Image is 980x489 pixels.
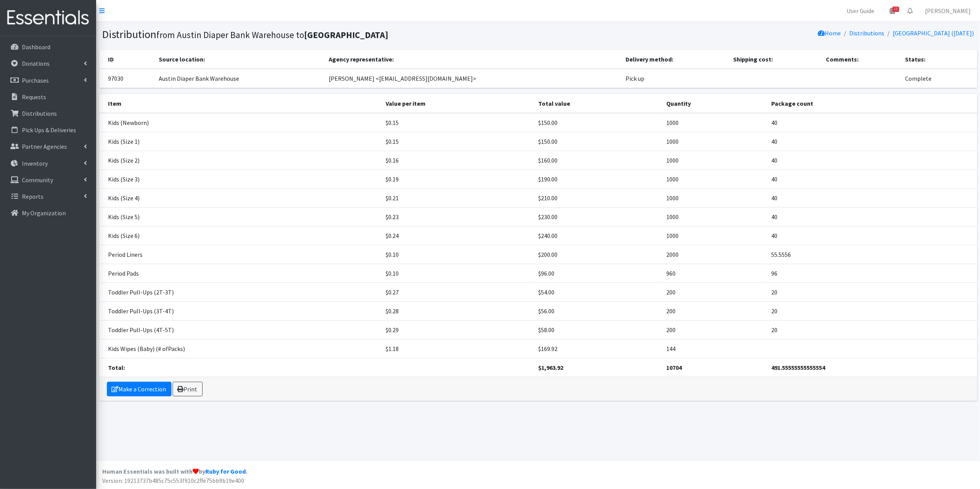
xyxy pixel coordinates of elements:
td: [PERSON_NAME] <[EMAIL_ADDRESS][DOMAIN_NAME]> [324,69,621,88]
td: 960 [662,264,767,283]
td: 55.5556 [767,245,977,264]
th: Agency representative: [324,50,621,69]
th: Comments: [821,50,900,69]
td: 40 [767,132,977,151]
td: 20 [767,320,977,339]
td: $0.29 [381,320,534,339]
p: Purchases [22,77,49,84]
strong: Total: [108,364,125,371]
a: Donations [3,56,93,71]
td: 1000 [662,207,767,226]
td: Period Liners [99,245,381,264]
b: [GEOGRAPHIC_DATA] [304,29,389,40]
small: from Austin Diaper Bank Warehouse to [157,29,389,40]
a: Purchases [3,73,93,88]
td: $160.00 [534,151,662,170]
p: Inventory [22,160,48,167]
td: $96.00 [534,264,662,283]
a: Home [818,29,841,37]
td: $169.92 [534,339,662,358]
a: Dashboard [3,39,93,55]
a: Requests [3,89,93,105]
td: $0.27 [381,283,534,301]
td: 1000 [662,226,767,245]
td: 1000 [662,132,767,151]
p: Requests [22,93,46,101]
a: Partner Agencies [3,139,93,154]
a: [PERSON_NAME] [919,3,977,18]
p: Community [22,176,53,184]
a: Pick Ups & Deliveries [3,122,93,138]
a: User Guide [840,3,880,18]
td: $0.19 [381,170,534,188]
td: Kids (Newborn) [99,113,381,132]
td: $0.10 [381,264,534,283]
span: Version: 19213737b485c75c553f910c2ffe75bb9b19e400 [102,477,244,484]
td: $54.00 [534,283,662,301]
td: 40 [767,188,977,207]
td: 40 [767,170,977,188]
a: Make a Correction [107,382,171,396]
a: Inventory [3,156,93,171]
td: $0.10 [381,245,534,264]
td: Kids Wipes (Baby) (# ofPacks) [99,339,381,358]
td: 144 [662,339,767,358]
p: Reports [22,193,43,200]
td: Pick up [621,69,729,88]
td: 20 [767,283,977,301]
a: Distributions [850,29,885,37]
td: 20 [767,301,977,320]
td: Kids (Size 2) [99,151,381,170]
td: $58.00 [534,320,662,339]
th: Item [99,94,381,113]
a: Ruby for Good [205,467,246,475]
th: Shipping cost: [729,50,822,69]
strong: 10704 [666,364,682,371]
td: 40 [767,151,977,170]
p: Pick Ups & Deliveries [22,126,76,134]
td: 1000 [662,151,767,170]
td: 96 [767,264,977,283]
th: Value per item [381,94,534,113]
a: Community [3,172,93,188]
td: 40 [767,113,977,132]
a: [GEOGRAPHIC_DATA] ([DATE]) [893,29,974,37]
td: $190.00 [534,170,662,188]
td: Kids (Size 3) [99,170,381,188]
td: Period Pads [99,264,381,283]
td: Toddler Pull-Ups (4T-5T) [99,320,381,339]
td: $150.00 [534,132,662,151]
td: $230.00 [534,207,662,226]
strong: 491.55555555555554 [772,364,825,371]
a: Reports [3,189,93,204]
td: $0.15 [381,132,534,151]
td: $210.00 [534,188,662,207]
td: $56.00 [534,301,662,320]
td: $1.18 [381,339,534,358]
td: Toddler Pull-Ups (2T-3T) [99,283,381,301]
a: 13 [883,3,901,18]
td: $150.00 [534,113,662,132]
td: $0.23 [381,207,534,226]
td: Kids (Size 5) [99,207,381,226]
p: My Organization [22,209,66,217]
th: Total value [534,94,662,113]
p: Dashboard [22,43,50,51]
th: Quantity [662,94,767,113]
td: $200.00 [534,245,662,264]
a: Distributions [3,106,93,121]
td: 2000 [662,245,767,264]
strong: Human Essentials was built with by . [102,467,247,475]
td: Toddler Pull-Ups (3T-4T) [99,301,381,320]
td: $240.00 [534,226,662,245]
h1: Distribution [102,28,536,41]
td: $0.15 [381,113,534,132]
a: Print [173,382,203,396]
span: 13 [892,7,899,12]
td: 1000 [662,170,767,188]
td: Kids (Size 6) [99,226,381,245]
th: Status: [901,50,977,69]
td: 97030 [99,69,155,88]
th: Package count [767,94,977,113]
td: $0.21 [381,188,534,207]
